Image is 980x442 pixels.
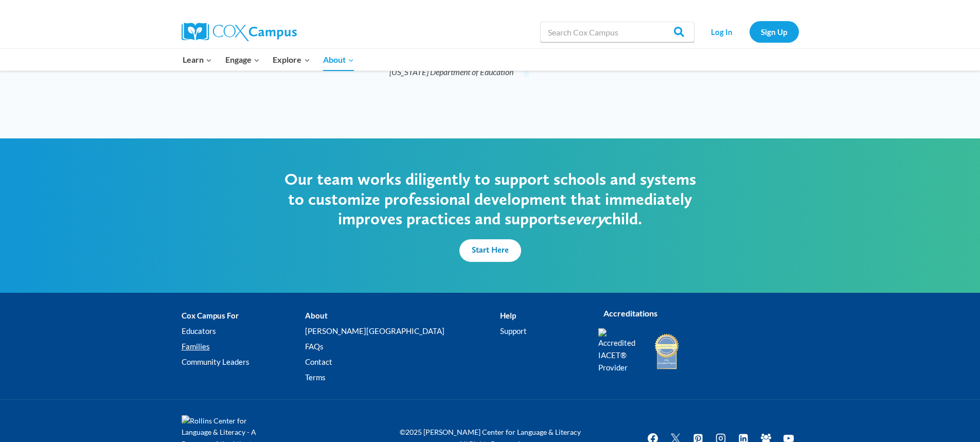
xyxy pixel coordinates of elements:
[176,49,219,70] button: Child menu of Learn
[316,49,361,70] button: Child menu of About
[282,209,699,228] h3: improves practices and supports child.
[603,308,657,318] strong: Accreditations
[182,355,305,370] a: Community Leaders
[500,324,582,339] a: Support
[598,328,642,374] img: Accredited IACET® Provider
[305,324,500,339] a: [PERSON_NAME][GEOGRAPHIC_DATA]
[540,22,694,42] input: Search Cox Campus
[700,21,799,42] nav: Secondary Navigation
[750,21,799,42] a: Sign Up
[459,239,521,262] a: Start Here
[654,332,680,370] img: IDA Accredited
[472,245,509,255] span: Start Here
[305,370,500,385] a: Terms
[176,49,361,70] nav: Primary Navigation
[182,339,305,355] a: Families
[266,49,317,70] button: Child menu of Explore
[182,23,297,41] img: Cox Campus
[700,21,744,42] a: Log In
[219,49,266,70] button: Child menu of Engage
[566,208,604,228] em: every
[305,355,500,370] a: Contact
[282,169,699,209] h3: Our team works diligently to support schools and systems to customize professional development th...
[305,339,500,355] a: FAQs
[182,324,305,339] a: Educators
